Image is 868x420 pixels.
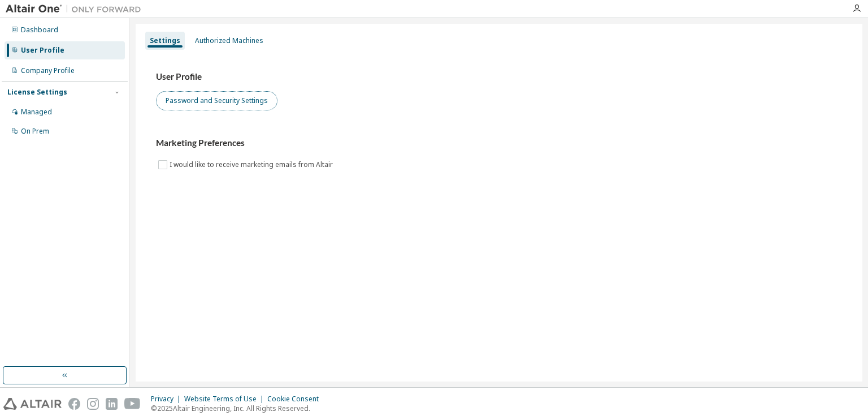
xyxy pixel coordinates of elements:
[151,404,325,413] p: © 2025 Altair Engineering, Inc. All Rights Reserved.
[21,108,52,117] div: Managed
[68,398,80,410] img: facebook.svg
[3,398,62,410] img: altair_logo.svg
[87,398,99,410] img: instagram.svg
[170,158,335,172] label: I would like to receive marketing emails from Altair
[21,46,64,55] div: User Profile
[124,398,141,410] img: youtube.svg
[156,91,277,110] button: Password and Security Settings
[151,395,184,404] div: Privacy
[195,36,263,45] div: Authorized Machines
[21,25,58,35] div: Dashboard
[106,398,118,410] img: linkedin.svg
[184,395,267,404] div: Website Terms of Use
[267,395,325,404] div: Cookie Consent
[6,3,147,15] img: Altair One
[7,88,67,97] div: License Settings
[21,66,75,75] div: Company Profile
[156,138,842,149] h3: Marketing Preferences
[21,127,49,136] div: On Prem
[150,36,180,45] div: Settings
[156,71,842,83] h3: User Profile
